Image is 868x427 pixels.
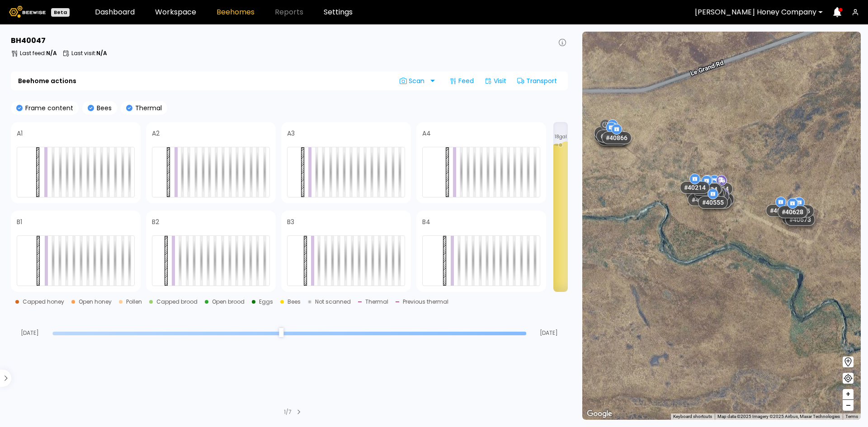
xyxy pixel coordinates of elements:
[94,105,112,111] p: Bees
[324,9,353,16] a: Settings
[95,9,135,16] a: Dashboard
[9,6,46,18] img: Beewise logo
[79,299,112,305] div: Open honey
[400,77,428,84] span: Scan
[20,51,57,56] p: Last feed :
[17,219,22,225] h4: B1
[259,299,273,305] div: Eggs
[71,51,107,56] p: Last visit :
[585,408,614,420] img: Google
[217,9,255,16] a: Beehomes
[132,105,162,111] p: Thermal
[846,400,851,411] span: –
[287,130,295,136] h4: A3
[481,74,510,88] div: Visit
[212,299,245,305] div: Open brood
[11,330,49,336] span: [DATE]
[152,219,159,225] h4: B2
[688,193,717,206] div: # 40684
[594,127,624,139] div: # 40918
[23,299,64,305] div: Capped honey
[596,129,626,142] div: # 40854
[51,8,70,17] div: Beta
[446,74,477,88] div: Feed
[422,130,431,136] h4: A4
[17,130,23,136] h4: A1
[284,408,292,416] div: 1 / 7
[156,299,198,305] div: Capped brood
[698,196,728,209] div: # 40555
[555,135,567,139] span: 18 gal
[287,219,294,225] h4: B3
[680,181,710,193] div: # 40214
[602,131,632,144] div: # 40866
[717,414,840,419] span: Map data ©2025 Imagery ©2025 Airbus, Maxar Technologies
[275,9,303,16] span: Reports
[152,130,160,136] h4: A2
[686,188,716,201] div: # 40636
[11,37,46,44] h3: BH 40047
[288,299,301,305] div: Bees
[18,78,76,84] b: Beehome actions
[785,213,815,226] div: # 40673
[843,400,854,411] button: –
[46,49,57,57] b: N/A
[778,205,807,218] div: # 40628
[126,299,142,305] div: Pollen
[843,389,854,400] button: +
[514,74,561,88] div: Transport
[530,330,568,336] span: [DATE]
[673,413,712,420] button: Keyboard shortcuts
[365,299,388,305] div: Thermal
[403,299,448,305] div: Previous thermal
[23,105,73,111] p: Frame content
[585,408,614,420] a: Open this area in Google Maps (opens a new window)
[766,204,796,216] div: # 40518
[422,219,430,225] h4: B4
[845,389,851,400] span: +
[315,299,351,305] div: Not scanned
[155,9,196,16] a: Workspace
[96,49,107,57] b: N/A
[845,414,858,419] a: Terms (opens in new tab)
